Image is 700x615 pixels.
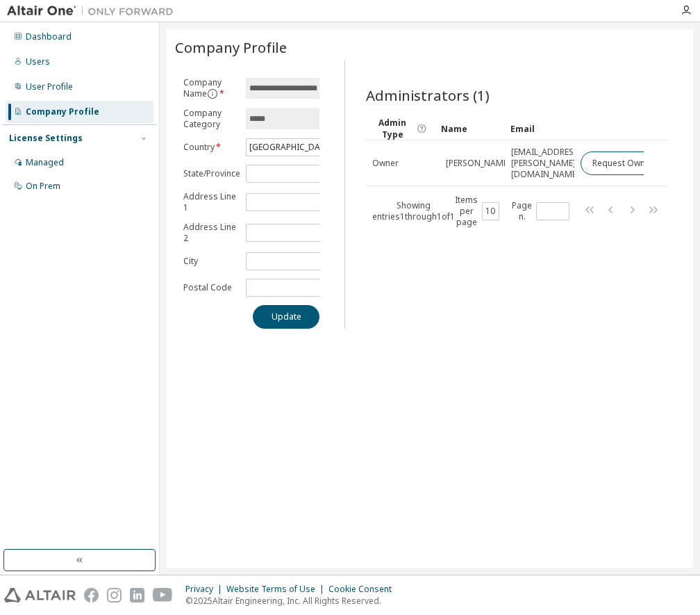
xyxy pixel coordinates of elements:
[366,85,490,105] span: Administrators (1)
[510,117,569,140] div: Email
[247,140,335,155] div: [GEOGRAPHIC_DATA]
[183,142,237,153] label: Country
[372,117,413,140] span: Admin Type
[247,139,337,156] div: [GEOGRAPHIC_DATA]
[153,588,173,602] img: youtube.svg
[185,584,226,595] div: Privacy
[581,151,698,175] button: Request Owner Change
[328,584,400,595] div: Cookie Consent
[4,588,76,602] img: altair_logo.svg
[441,117,499,140] div: Name
[26,157,64,168] div: Managed
[183,282,237,293] label: Postal Code
[107,588,122,602] img: instagram.svg
[7,4,181,18] img: Altair One
[26,106,99,117] div: Company Profile
[183,191,237,213] label: Address Line 1
[130,588,144,602] img: linkedin.svg
[372,158,399,169] span: Owner
[26,181,60,192] div: On Prem
[183,108,237,130] label: Company Category
[485,206,496,217] button: 10
[26,81,73,92] div: User Profile
[253,305,319,329] button: Update
[183,256,237,267] label: City
[185,595,400,607] p: © 2025 Altair Engineering, Inc. All Rights Reserved.
[26,56,50,67] div: Users
[512,200,569,222] span: Page n.
[175,38,287,57] span: Company Profile
[183,222,237,244] label: Address Line 2
[207,88,218,99] button: information
[84,588,99,602] img: facebook.svg
[183,77,237,99] label: Company Name
[446,158,510,169] span: [PERSON_NAME]
[183,168,237,179] label: State/Province
[9,133,83,144] div: License Settings
[455,195,499,228] span: Items per page
[372,199,455,222] span: Showing entries 1 through 1 of 1
[511,147,581,180] span: [EMAIL_ADDRESS][PERSON_NAME][DOMAIN_NAME]
[26,31,72,42] div: Dashboard
[226,584,328,595] div: Website Terms of Use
